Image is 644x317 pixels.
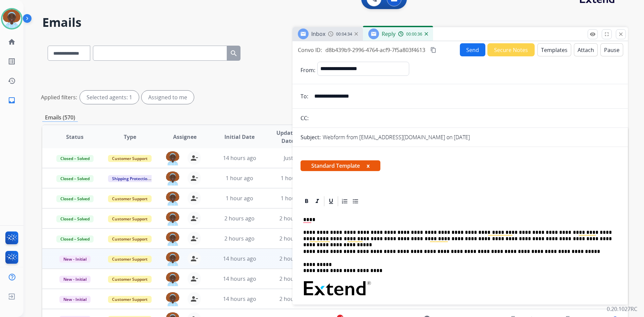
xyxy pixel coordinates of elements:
[166,272,179,286] img: agent-avatar
[323,133,470,141] p: Webform from [EMAIL_ADDRESS][DOMAIN_NAME] on [DATE]
[279,295,310,303] span: 2 hours ago
[279,255,310,262] span: 2 hours ago
[190,275,198,283] mat-icon: person_remove
[166,171,179,186] img: agent-avatar
[284,154,305,162] span: Just now
[224,133,255,141] span: Initial Date
[142,91,194,104] div: Assigned to me
[108,175,154,182] span: Shipping Protection
[487,43,535,56] button: Secure Notes
[382,30,395,38] span: Reply
[301,114,309,122] p: CC:
[302,196,312,206] div: Bold
[66,133,84,141] span: Status
[226,195,253,202] span: 1 hour ago
[336,32,352,37] span: 00:04:34
[56,215,94,222] span: Closed – Solved
[367,162,370,170] button: x
[279,215,310,222] span: 2 hours ago
[124,133,136,141] span: Type
[42,113,78,122] p: Emails (570)
[41,93,77,101] p: Applied filters:
[8,77,16,85] mat-icon: history
[8,38,16,46] mat-icon: home
[301,92,308,100] p: To:
[430,47,436,53] mat-icon: content_copy
[108,256,152,263] span: Customer Support
[224,235,255,242] span: 2 hours ago
[190,214,198,222] mat-icon: person_remove
[312,196,322,206] div: Italic
[190,194,198,202] mat-icon: person_remove
[325,46,425,54] span: d8b439b9-2996-4764-acf9-7f5a803f4613
[166,232,179,246] img: agent-avatar
[108,195,152,202] span: Customer Support
[618,31,624,37] mat-icon: close
[56,195,94,202] span: Closed – Solved
[2,9,21,28] img: avatar
[223,255,256,262] span: 14 hours ago
[166,212,179,226] img: agent-avatar
[301,160,380,171] span: Standard Template
[223,154,256,162] span: 14 hours ago
[190,154,198,162] mat-icon: person_remove
[56,235,94,243] span: Closed – Solved
[8,96,16,104] mat-icon: inbox
[190,255,198,263] mat-icon: person_remove
[298,46,322,54] p: Convo ID:
[223,275,256,282] span: 14 hours ago
[281,174,308,182] span: 1 hour ago
[190,174,198,182] mat-icon: person_remove
[166,252,179,266] img: agent-avatar
[59,256,91,263] span: New - Initial
[301,66,315,74] p: From:
[108,276,152,283] span: Customer Support
[230,49,238,57] mat-icon: search
[607,305,637,313] p: 0.20.1027RC
[604,31,610,37] mat-icon: fullscreen
[301,133,321,141] p: Subject:
[311,30,325,38] span: Inbox
[8,57,16,65] mat-icon: list_alt
[340,196,350,206] div: Ordered List
[351,196,361,206] div: Bullet List
[56,155,94,162] span: Closed – Solved
[273,129,303,145] span: Updated Date
[108,215,152,222] span: Customer Support
[574,43,598,56] button: Attach
[166,192,179,206] img: agent-avatar
[190,234,198,243] mat-icon: person_remove
[56,175,94,182] span: Closed – Solved
[224,215,255,222] span: 2 hours ago
[223,295,256,303] span: 14 hours ago
[42,16,628,29] h2: Emails
[460,43,485,56] button: Send
[190,295,198,303] mat-icon: person_remove
[80,91,139,104] div: Selected agents: 1
[406,32,422,37] span: 00:00:36
[108,296,152,303] span: Customer Support
[108,155,152,162] span: Customer Support
[166,292,179,306] img: agent-avatar
[326,196,336,206] div: Underline
[166,151,179,165] img: agent-avatar
[590,31,596,37] mat-icon: remove_red_eye
[226,174,253,182] span: 1 hour ago
[279,235,310,242] span: 2 hours ago
[537,43,571,56] button: Templates
[108,235,152,243] span: Customer Support
[59,276,91,283] span: New - Initial
[281,195,308,202] span: 1 hour ago
[279,275,310,282] span: 2 hours ago
[59,296,91,303] span: New - Initial
[600,43,623,56] button: Pause
[173,133,197,141] span: Assignee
